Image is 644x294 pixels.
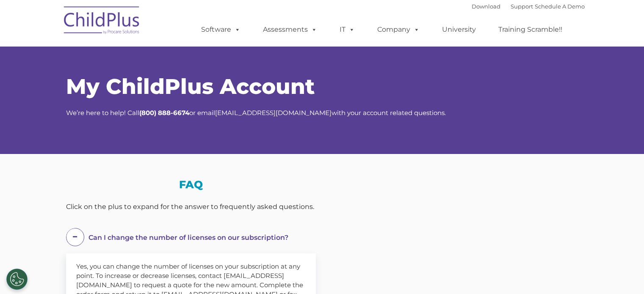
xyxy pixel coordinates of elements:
button: Cookies Settings [6,269,28,290]
strong: 800) 888-6674 [141,109,189,117]
div: Click on the plus to expand for the answer to frequently asked questions. [66,201,316,213]
a: [EMAIL_ADDRESS][DOMAIN_NAME] [215,109,332,117]
span: We’re here to help! Call or email with your account related questions. [66,109,446,117]
a: Download [472,3,500,10]
a: Company [369,21,428,38]
font: | [472,3,585,10]
strong: ( [139,109,141,117]
a: Assessments [254,21,326,38]
img: ChildPlus by Procare Solutions [60,0,144,43]
span: Can I change the number of licenses on our subscription? [88,234,288,242]
a: IT [331,21,363,38]
span: My ChildPlus Account [66,74,315,99]
a: Software [193,21,249,38]
a: Support [511,3,533,10]
a: University [434,21,484,38]
h3: FAQ [66,179,316,190]
a: Training Scramble!! [490,21,571,38]
a: Schedule A Demo [535,3,585,10]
